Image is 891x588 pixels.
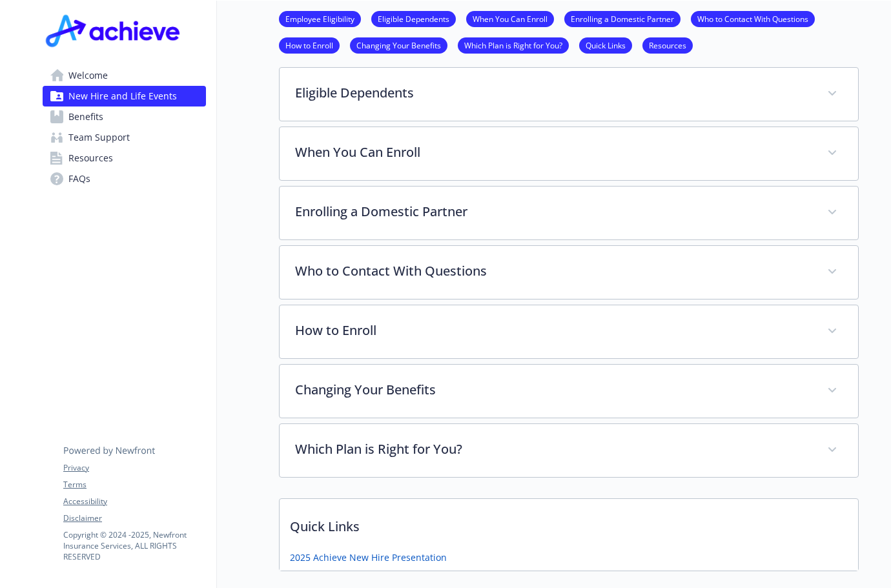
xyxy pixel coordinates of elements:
span: New Hire and Life Events [68,86,177,106]
a: Team Support [43,127,206,148]
a: Which Plan is Right for You? [458,39,569,51]
a: Welcome [43,65,206,86]
a: FAQs [43,168,206,189]
a: Privacy [63,462,205,474]
p: How to Enroll [295,321,812,340]
p: Eligible Dependents [295,83,812,103]
a: Disclaimer [63,512,205,524]
p: Changing Your Benefits [295,380,812,400]
a: Quick Links [579,39,632,51]
p: Which Plan is Right for You? [295,440,812,459]
div: When You Can Enroll [280,127,858,180]
div: Which Plan is Right for You? [280,424,858,477]
p: Enrolling a Domestic Partner [295,202,812,221]
span: Team Support [68,127,130,148]
a: How to Enroll [279,39,340,51]
a: Who to Contact With Questions [691,12,815,25]
a: Enrolling a Domestic Partner [564,12,681,25]
div: Changing Your Benefits [280,365,858,418]
p: Copyright © 2024 - 2025 , Newfront Insurance Services, ALL RIGHTS RESERVED [63,529,205,562]
a: Changing Your Benefits [350,39,447,51]
a: Resources [642,39,693,51]
a: Eligible Dependents [371,12,456,25]
p: When You Can Enroll [295,143,812,162]
p: Quick Links [280,499,858,547]
a: 2025 Achieve New Hire Presentation [290,551,447,564]
p: Who to Contact With Questions [295,261,812,281]
a: Accessibility [63,496,205,507]
div: Enrolling a Domestic Partner [280,187,858,239]
a: Terms [63,479,205,491]
a: New Hire and Life Events [43,86,206,106]
a: Benefits [43,106,206,127]
span: FAQs [68,168,90,189]
span: Welcome [68,65,108,86]
div: Who to Contact With Questions [280,246,858,299]
a: Resources [43,148,206,168]
a: Employee Eligibility [279,12,361,25]
div: How to Enroll [280,305,858,358]
div: Eligible Dependents [280,68,858,121]
span: Benefits [68,106,103,127]
a: When You Can Enroll [466,12,554,25]
span: Resources [68,148,113,168]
